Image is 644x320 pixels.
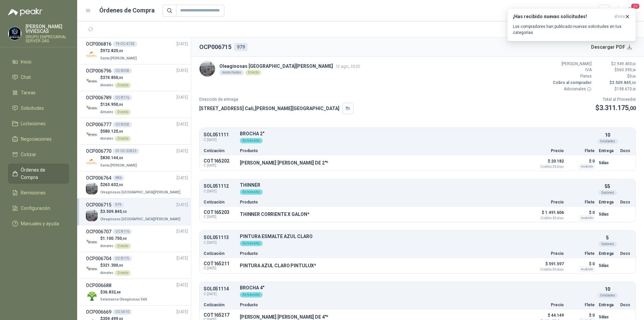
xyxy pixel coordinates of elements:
[240,263,316,268] p: PINTURA AZUL CLARO PINTULUX*
[100,110,113,114] span: Almatec
[200,61,215,77] img: Company Logo
[596,86,636,92] p: $
[204,266,236,270] span: C: [DATE]
[599,210,616,218] p: 5 días
[115,109,131,115] div: Directo
[21,104,44,112] span: Solicitudes
[100,182,182,188] p: $
[568,303,595,307] p: Flete
[86,174,111,182] h3: OCP006764
[99,6,155,15] h1: Órdenes de Compra
[530,157,564,169] p: $ 20.182
[579,164,595,169] div: Incluido
[113,148,139,154] div: 01-OC-50523
[100,137,113,140] span: Almatec
[620,200,632,204] p: Docs
[115,83,131,88] div: Directo
[551,61,592,67] p: [PERSON_NAME]
[86,129,98,141] img: Company Logo
[100,244,113,248] span: Almatec
[176,228,188,235] span: [DATE]
[103,263,123,268] span: 321.300
[21,151,36,158] span: Cotizar
[551,86,592,92] p: Adicionales
[599,159,616,167] p: 5 días
[176,41,188,47] span: [DATE]
[199,105,339,112] p: [STREET_ADDRESS] Cali , [PERSON_NAME][GEOGRAPHIC_DATA]
[551,80,592,86] p: Cobro al comprador
[629,105,636,111] span: ,00
[507,8,636,41] button: ¡Has recibido nuevas solicitudes!ahora Los compradores han publicado nuevas solicitudes en tus ca...
[115,270,131,276] div: Directo
[21,220,59,227] span: Manuales y ayuda
[599,200,616,204] p: Entrega
[8,102,69,115] a: Solicitudes
[530,252,564,256] p: Precio
[632,75,636,78] span: ,00
[115,136,131,141] div: Directo
[176,121,188,128] span: [DATE]
[86,210,98,221] img: Company Logo
[86,282,188,303] a: OCP006688[DATE] Company Logo$36.832,88Salamanca Oleaginosas SAS
[630,74,636,79] span: 0
[113,229,132,234] div: OC 8176
[624,5,636,17] button: 20
[113,122,132,127] div: OC 8202
[204,164,236,168] span: C: [DATE]
[176,67,188,74] span: [DATE]
[204,235,236,240] p: SOL051113
[8,55,69,68] a: Inicio
[234,43,248,51] div: 979
[86,49,98,60] img: Company Logo
[8,27,21,40] img: Company Logo
[568,200,595,204] p: Flete
[86,290,98,302] img: Company Logo
[605,285,610,293] p: 10
[599,262,616,270] p: 5 días
[530,260,564,271] p: $ 591.597
[21,189,46,196] span: Remisiones
[86,102,98,114] img: Company Logo
[86,174,188,195] a: OCP006764986[DATE] Company Logo$263.632,60Oleaginosas [GEOGRAPHIC_DATA][PERSON_NAME]
[620,303,632,307] p: Docs
[599,104,636,112] span: 3.311.175
[598,241,617,247] div: Galones
[103,182,123,187] span: 263.632
[86,40,111,48] h3: OCP006816
[86,255,188,276] a: OCP006704OC 8175[DATE] Company Logo$321.300,00AlmatecDirecto
[199,96,354,103] p: Dirección de entrega
[599,252,616,256] p: Entrega
[176,148,188,154] span: [DATE]
[21,135,52,143] span: Negociaciones
[103,155,123,160] span: 830.144
[115,243,131,249] div: Directo
[204,303,236,307] p: Cotización
[240,285,595,290] p: BROCHA 4"
[204,200,236,204] p: Cotización
[103,48,123,53] span: 972.825
[86,67,188,88] a: OCP006796OC 8204[DATE] Company Logo$374.850,00AlmatecDirecto
[86,183,98,194] img: Company Logo
[118,156,123,160] span: ,00
[118,183,123,187] span: ,60
[118,103,123,106] span: ,00
[8,217,69,230] a: Manuales y ayuda
[116,290,121,294] span: ,88
[240,200,526,204] p: Producto
[8,71,69,84] a: Chat
[113,256,132,261] div: OC 8175
[530,200,564,204] p: Precio
[204,158,236,164] p: COT165202
[240,303,526,307] p: Producto
[103,290,121,294] span: 36.832
[204,137,236,143] span: C: [DATE]
[8,148,69,161] a: Cotizar
[21,89,36,96] span: Tareas
[86,147,111,155] h3: OCP006770
[100,271,113,275] span: Almatec
[100,217,180,221] span: Oleaginosas [GEOGRAPHIC_DATA][PERSON_NAME]
[613,61,636,66] span: 2.949.450
[596,61,636,67] p: $
[86,67,111,75] h3: OCP006796
[8,86,69,99] a: Tareas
